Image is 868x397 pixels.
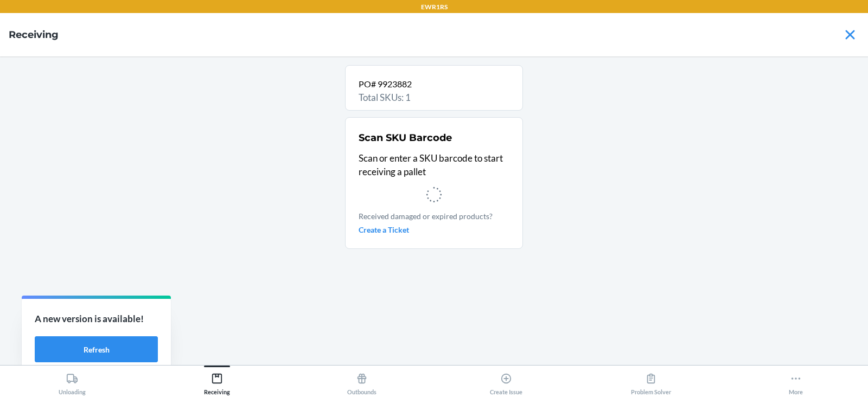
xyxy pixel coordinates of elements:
[9,28,59,42] h4: Receiving
[359,210,509,222] p: Received damaged or expired products?
[579,366,724,395] button: Problem Solver
[631,368,671,395] div: Problem Solver
[289,366,434,395] button: Outbounds
[35,336,158,362] button: Refresh
[789,368,803,395] div: More
[347,368,376,395] div: Outbounds
[59,368,86,395] div: Unloading
[145,366,290,395] button: Receiving
[359,224,509,235] a: Create a Ticket
[421,2,448,12] p: EWR1RS
[359,131,452,145] h2: Scan SKU Barcode
[359,151,509,179] p: Scan or enter a SKU barcode to start receiving a pallet
[490,368,522,395] div: Create Issue
[434,366,579,395] button: Create Issue
[359,91,509,105] p: Total SKUs: 1
[35,312,158,326] p: A new version is available!
[359,78,509,91] p: PO# 9923882
[204,368,230,395] div: Receiving
[723,366,868,395] button: More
